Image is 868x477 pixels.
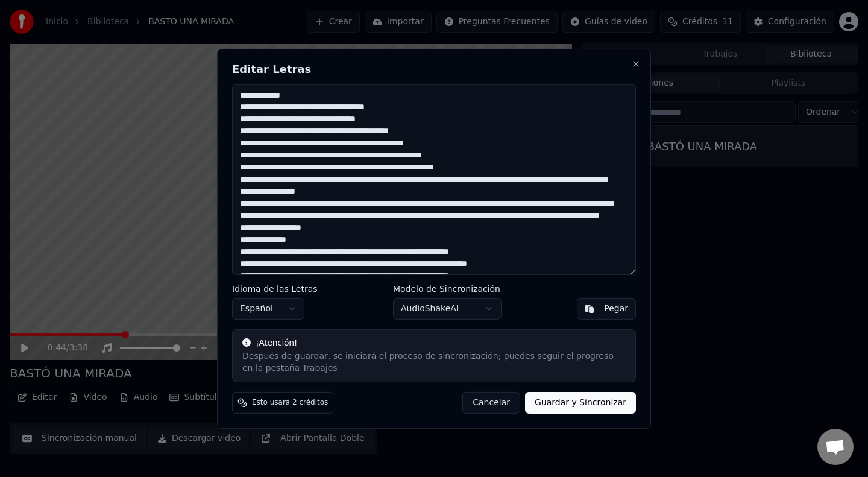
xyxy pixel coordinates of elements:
span: Esto usará 2 créditos [252,398,328,408]
h2: Editar Letras [232,63,636,74]
div: Pegar [604,303,628,315]
button: Guardar y Sincronizar [525,392,636,414]
button: Cancelar [462,392,520,414]
div: ¡Atención! [242,337,626,349]
label: Idioma de las Letras [232,285,318,293]
div: Después de guardar, se iniciará el proceso de sincronización; puedes seguir el progreso en la pes... [242,350,626,374]
label: Modelo de Sincronización [393,285,502,293]
button: Pegar [577,298,636,320]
